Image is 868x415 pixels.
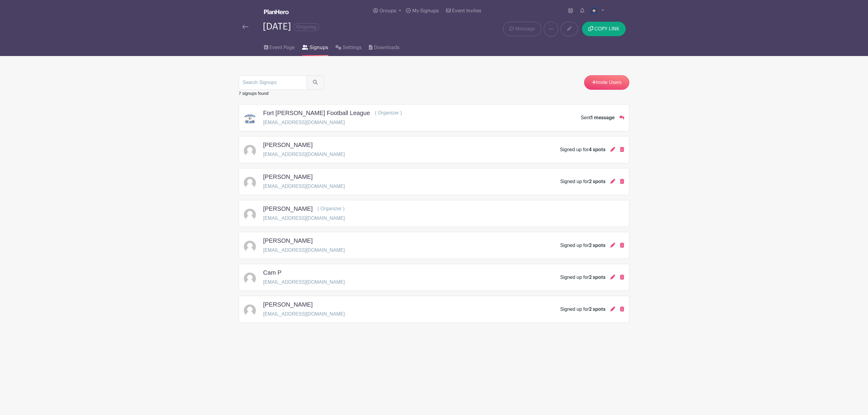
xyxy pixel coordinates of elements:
[263,215,345,222] p: [EMAIL_ADDRESS][DOMAIN_NAME]
[244,177,256,189] img: default-ce2991bfa6775e67f084385cd625a349d9dcbb7a52a09fb2fda1e96e2d18dcdb.png
[591,115,615,120] span: 1 message
[263,119,402,126] p: [EMAIL_ADDRESS][DOMAIN_NAME]
[369,37,399,56] a: Downloads
[560,146,605,153] div: Signed up for
[263,173,313,180] h5: [PERSON_NAME]
[263,237,313,244] h5: [PERSON_NAME]
[589,243,605,248] span: 2 spots
[335,37,362,56] a: Settings
[584,75,629,90] a: Invite Users
[302,37,328,56] a: Signups
[263,301,313,308] h5: [PERSON_NAME]
[560,306,605,313] div: Signed up for
[589,307,605,312] span: 2 spots
[589,179,605,184] span: 2 spots
[244,113,256,125] img: 2.png
[269,44,295,51] span: Event Page
[264,37,295,56] a: Event Page
[244,145,256,157] img: default-ce2991bfa6775e67f084385cd625a349d9dcbb7a52a09fb2fda1e96e2d18dcdb.png
[263,269,281,276] h5: Cam P
[581,114,615,121] div: Sent
[239,75,307,90] input: Search Signups
[263,141,313,148] h5: [PERSON_NAME]
[264,9,289,14] img: logo_white-6c42ec7e38ccf1d336a20a19083b03d10ae64f83f12c07503d8b9e83406b4c7d.svg
[412,8,439,13] span: My Signups
[239,91,269,96] small: 7 signups found
[294,23,319,31] span: Ongoing
[263,205,313,212] h5: [PERSON_NAME]
[263,183,345,190] p: [EMAIL_ADDRESS][DOMAIN_NAME]
[263,22,319,32] div: [DATE]
[317,206,344,211] span: ( Organizer )
[582,22,626,36] button: COPY LINK
[560,178,605,185] div: Signed up for
[589,147,605,152] span: 4 spots
[263,247,345,254] p: [EMAIL_ADDRESS][DOMAIN_NAME]
[263,151,345,158] p: [EMAIL_ADDRESS][DOMAIN_NAME]
[374,44,400,51] span: Downloads
[515,25,535,33] span: Message
[589,275,605,280] span: 2 spots
[242,25,248,29] img: back-arrow-29a5d9b10d5bd6ae65dc969a981735edf675c4d7a1fe02e03b50dbd4ba3cdb55.svg
[244,209,256,221] img: default-ce2991bfa6775e67f084385cd625a349d9dcbb7a52a09fb2fda1e96e2d18dcdb.png
[310,44,328,51] span: Signups
[244,273,256,285] img: default-ce2991bfa6775e67f084385cd625a349d9dcbb7a52a09fb2fda1e96e2d18dcdb.png
[560,274,605,281] div: Signed up for
[503,22,541,36] a: Message
[375,110,402,115] span: ( Organizer )
[244,304,256,317] img: default-ce2991bfa6775e67f084385cd625a349d9dcbb7a52a09fb2fda1e96e2d18dcdb.png
[379,8,396,13] span: Groups
[594,27,619,31] span: COPY LINK
[452,8,481,13] span: Event Invites
[263,310,345,318] p: [EMAIL_ADDRESS][DOMAIN_NAME]
[560,242,605,249] div: Signed up for
[589,6,599,16] img: 2.png
[343,44,362,51] span: Settings
[244,241,256,253] img: default-ce2991bfa6775e67f084385cd625a349d9dcbb7a52a09fb2fda1e96e2d18dcdb.png
[263,109,370,117] h5: Fort [PERSON_NAME] Football League
[263,279,345,286] p: [EMAIL_ADDRESS][DOMAIN_NAME]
